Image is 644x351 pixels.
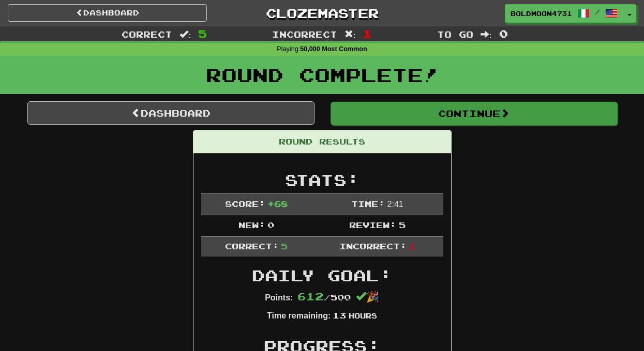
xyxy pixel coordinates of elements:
strong: Time remaining: [267,311,331,320]
span: 5 [198,27,207,40]
span: 13 [333,310,346,320]
h2: Stats: [201,171,443,188]
span: 5 [281,241,288,251]
span: : [179,30,191,39]
a: Clozemaster [222,4,422,22]
span: 0 [267,220,274,230]
h2: Daily Goal: [201,267,443,284]
span: Incorrect: [339,241,407,251]
span: / [595,8,600,15]
span: Correct [122,29,172,39]
span: Score: [225,199,265,209]
strong: Points: [265,293,293,302]
span: 5 [399,220,406,230]
span: 2 : 41 [387,200,403,209]
span: New: [238,220,265,230]
span: / 500 [297,292,351,302]
div: Round Results [193,131,451,153]
span: : [345,30,356,39]
span: 0 [499,27,508,40]
small: Hours [349,311,377,320]
a: Dashboard [8,4,207,22]
span: Correct: [225,241,279,251]
strong: 50,000 Most Common [300,45,367,53]
span: : [481,30,492,39]
span: 1 [409,241,415,251]
span: 🎉 [356,291,379,302]
span: Incorrect [272,29,337,39]
span: 612 [297,290,324,302]
span: Time: [351,199,385,209]
span: + 68 [267,199,288,209]
h1: Round Complete! [4,65,640,85]
span: To go [437,29,473,39]
span: Review: [349,220,396,230]
a: Dashboard [27,101,314,125]
span: BoldMoon4731 [511,9,572,18]
button: Continue [331,102,618,125]
span: 1 [363,27,372,40]
a: BoldMoon4731 / [505,4,623,23]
